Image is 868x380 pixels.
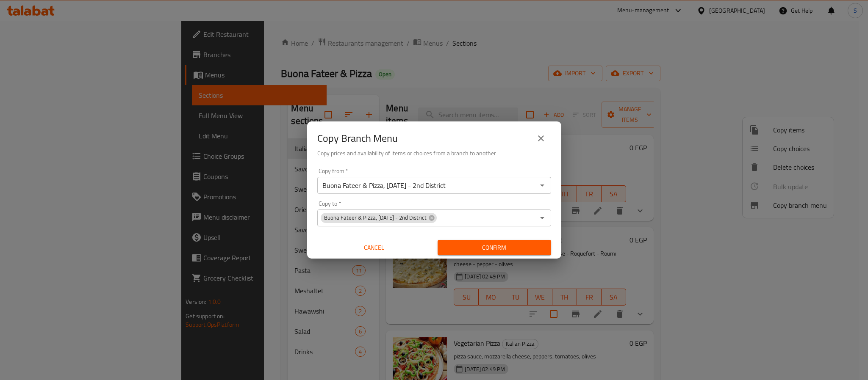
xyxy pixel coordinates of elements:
button: close [531,128,551,149]
span: Cancel [321,242,427,253]
button: Cancel [317,240,431,256]
button: Open [536,179,548,191]
span: Confirm [444,242,544,253]
span: Buona Fateer & Pizza, [DATE] - 2nd District [321,214,430,222]
h2: Copy Branch Menu [317,132,398,145]
div: Buona Fateer & Pizza, [DATE] - 2nd District [321,213,437,223]
button: Confirm [438,240,551,256]
button: Open [536,212,548,224]
h6: Copy prices and availability of items or choices from a branch to another [317,149,551,158]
